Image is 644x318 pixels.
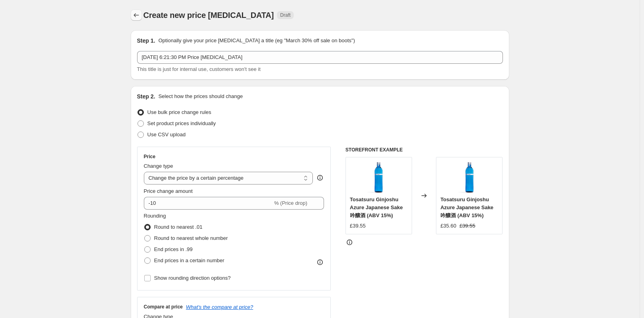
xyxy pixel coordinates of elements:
[144,213,166,219] span: Rounding
[158,37,355,45] p: Optionally give your price [MEDICAL_DATA] a title (eg "March 30% off sale on boots")
[280,12,291,18] span: Draft
[154,235,228,241] span: Round to nearest whole number
[137,51,503,64] input: 30% off holiday sale
[131,10,142,21] button: Price change jobs
[346,147,503,153] h6: STOREFRONT EXAMPLE
[316,174,324,182] div: help
[440,196,493,218] span: Tosatsuru Ginjoshu Azure Japanese Sake 吟釀酒 (ABV 15%)
[143,11,274,20] span: Create new price [MEDICAL_DATA]
[154,224,202,230] span: Round to nearest .01
[144,163,173,169] span: Change type
[144,197,273,210] input: -15
[350,196,403,218] span: Tosatsuru Ginjoshu Azure Japanese Sake 吟釀酒 (ABV 15%)
[144,188,193,194] span: Price change amount
[147,132,186,137] span: Use CSV upload
[147,120,216,126] span: Set product prices individually
[147,109,211,115] span: Use bulk price change rules
[137,37,155,45] h2: Step 1.
[154,257,224,263] span: End prices in a certain number
[137,92,155,100] h2: Step 2.
[350,222,366,230] div: £39.55
[186,304,253,310] button: What's the compare at price?
[158,92,243,100] p: Select how the prices should change
[144,153,155,160] h3: Price
[459,222,475,230] strike: £39.55
[363,161,395,193] img: 10dcfab1-03fe-4469-84b1-d10883bc3af1_63532790-238a-4643-9ed6-067c2d78c520_80x.jpg
[137,66,261,72] span: This title is just for internal use, customers won't see it
[454,161,485,193] img: 10dcfab1-03fe-4469-84b1-d10883bc3af1_63532790-238a-4643-9ed6-067c2d78c520_80x.jpg
[154,275,231,281] span: Show rounding direction options?
[440,222,456,230] div: £35.60
[154,246,193,252] span: End prices in .99
[144,304,183,310] h3: Compare at price
[274,200,307,206] span: % (Price drop)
